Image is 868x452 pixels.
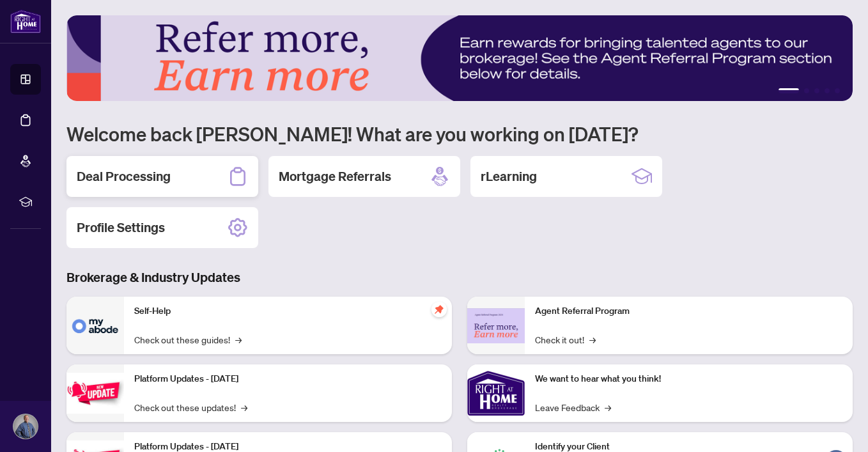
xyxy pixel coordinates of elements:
img: Profile Icon [13,414,38,439]
button: 3 [814,88,819,93]
span: → [235,332,242,347]
img: Self-Help [66,297,124,354]
a: Check out these guides!→ [134,332,242,347]
a: Check out these updates!→ [134,400,247,414]
button: 2 [804,88,809,93]
h1: Welcome back [PERSON_NAME]! What are you working on [DATE]? [66,121,853,146]
button: 1 [779,88,799,93]
h2: Mortgage Referrals [279,168,391,185]
button: 5 [835,88,840,93]
img: We want to hear what you think! [467,364,525,422]
span: → [241,400,247,414]
span: pushpin [431,302,447,317]
img: Agent Referral Program [467,308,525,343]
span: → [605,400,611,414]
img: Platform Updates - July 21, 2025 [66,373,124,413]
a: Check it out!→ [535,332,596,347]
h3: Brokerage & Industry Updates [66,269,853,286]
p: We want to hear what you think! [535,372,842,386]
img: logo [10,10,41,33]
a: Leave Feedback→ [535,400,611,414]
p: Self-Help [134,304,442,318]
h2: Profile Settings [77,219,165,237]
button: Open asap [817,407,855,446]
h2: rLearning [481,168,537,185]
p: Platform Updates - [DATE] [134,372,442,386]
button: 4 [825,88,830,93]
h2: Deal Processing [77,168,171,185]
span: → [589,332,596,347]
p: Agent Referral Program [535,304,842,318]
img: Slide 0 [66,15,853,101]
